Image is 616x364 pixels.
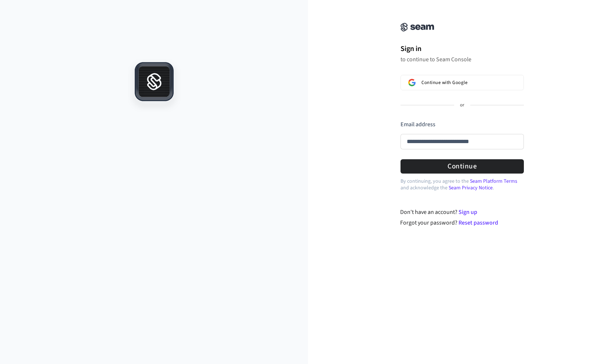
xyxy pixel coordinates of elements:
img: Sign in with Google [408,79,416,86]
a: Seam Platform Terms [470,178,517,185]
p: By continuing, you agree to the and acknowledge the . [401,178,524,191]
p: or [460,102,464,109]
p: to continue to Seam Console [401,56,524,63]
h1: Sign in [401,43,524,54]
a: Reset password [459,219,498,227]
a: Seam Privacy Notice [449,184,493,192]
button: Continue [401,159,524,174]
button: Sign in with GoogleContinue with Google [401,75,524,90]
div: Don't have an account? [400,208,524,216]
span: Continue with Google [421,80,467,85]
a: Sign up [459,208,477,216]
div: Forgot your password? [400,218,524,227]
img: Seam Console [401,23,434,32]
label: Email address [401,120,435,128]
